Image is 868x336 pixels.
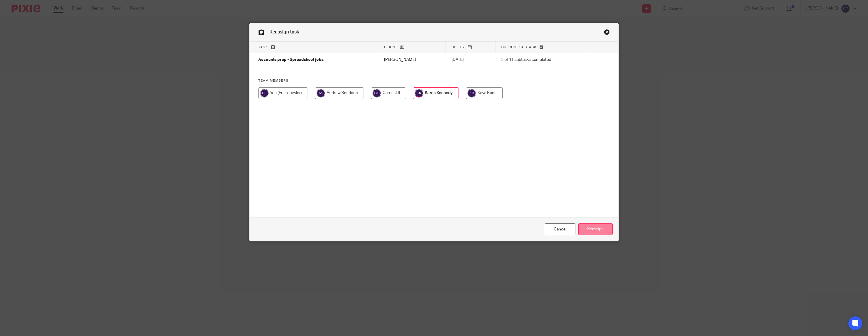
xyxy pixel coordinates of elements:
td: 5 of 11 subtasks completed [495,53,591,67]
span: Reassign task [270,30,299,34]
p: [PERSON_NAME] [384,57,440,63]
span: Current subtask [501,46,537,49]
span: Due by [452,46,465,49]
a: Close this dialog window [604,29,610,37]
span: Client [384,46,397,49]
h4: Team members [258,78,610,83]
p: [DATE] [452,57,490,63]
span: Accounts prep - Spreadsheet jobs [258,58,323,62]
input: Reassign [578,223,613,236]
a: Close this dialog window [545,223,575,236]
span: Task [258,46,268,49]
